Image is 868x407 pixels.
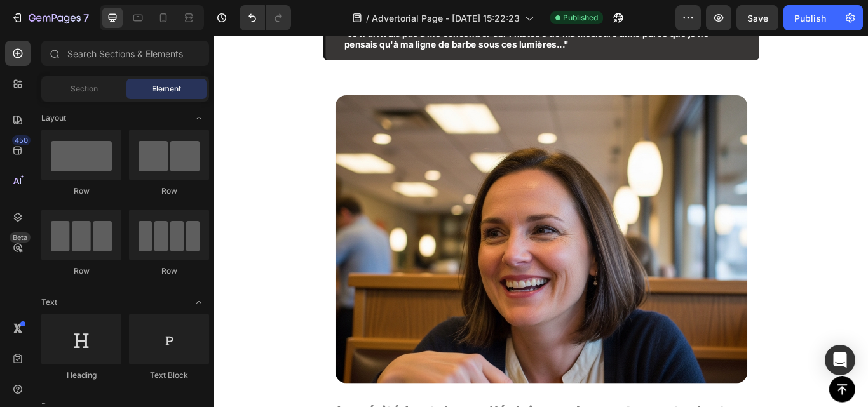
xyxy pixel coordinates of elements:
span: Section [71,83,98,95]
span: Layout [41,112,66,124]
div: Open Intercom Messenger [825,345,855,375]
div: Row [41,265,121,277]
p: 7 [83,10,89,25]
input: Search Sections & Elements [41,41,209,66]
div: Heading [41,370,121,381]
div: Publish [794,11,826,25]
span: Published [563,12,598,23]
iframe: Design area [214,36,868,407]
img: gempages_579762238080942676-72d34841-29c6-4445-9f93-558e8040cc9e.png [141,70,621,406]
div: Row [129,185,209,197]
div: Row [129,265,209,277]
span: / [366,11,369,25]
div: Text Block [129,370,209,381]
span: Save [747,13,768,23]
div: 450 [12,135,31,145]
button: 7 [5,5,95,30]
span: Text [41,297,57,308]
div: Beta [10,232,31,243]
span: Toggle open [189,292,209,312]
div: Row [41,185,121,197]
button: Publish [783,5,837,30]
span: Toggle open [189,108,209,128]
span: Element [152,83,181,95]
span: Advertorial Page - [DATE] 15:22:23 [372,11,520,25]
div: Undo/Redo [240,5,291,30]
button: Save [736,5,778,30]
